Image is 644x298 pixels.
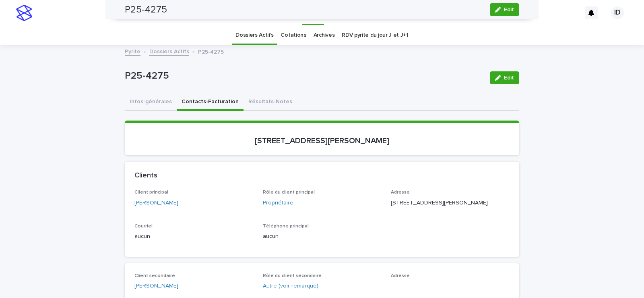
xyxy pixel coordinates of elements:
[342,26,409,45] a: RDV pyrite du jour J et J+1
[391,282,510,290] p: -
[125,70,483,82] p: P25-4275
[263,224,309,229] span: Téléphone principal
[134,190,168,195] span: Client principal
[244,94,297,111] button: Résultats-Notes
[134,232,253,241] p: aucun
[134,199,178,207] a: [PERSON_NAME]
[134,224,153,229] span: Courriel
[125,94,177,111] button: Infos-générales
[263,199,293,207] a: Propriétaire
[125,46,140,56] a: Pyrite
[391,190,410,195] span: Adresse
[263,282,318,290] a: Autre (voir remarque)
[198,47,224,56] p: P25-4275
[149,46,189,56] a: Dossiers Actifs
[263,190,315,195] span: Rôle du client principal
[490,71,519,84] button: Edit
[177,94,244,111] button: Contacts-Facturation
[391,273,410,278] span: Adresse
[134,171,157,180] h2: Clients
[391,199,510,207] p: [STREET_ADDRESS][PERSON_NAME]
[134,273,175,278] span: Client secondaire
[611,6,624,19] div: ID
[235,26,273,45] a: Dossiers Actifs
[263,232,382,241] p: aucun
[16,5,32,21] img: stacker-logo-s-only.png
[263,273,322,278] span: Rôle du client secondaire
[134,136,510,146] p: [STREET_ADDRESS][PERSON_NAME]
[314,26,335,45] a: Archives
[504,75,514,81] span: Edit
[134,282,178,290] a: [PERSON_NAME]
[281,26,306,45] a: Cotations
